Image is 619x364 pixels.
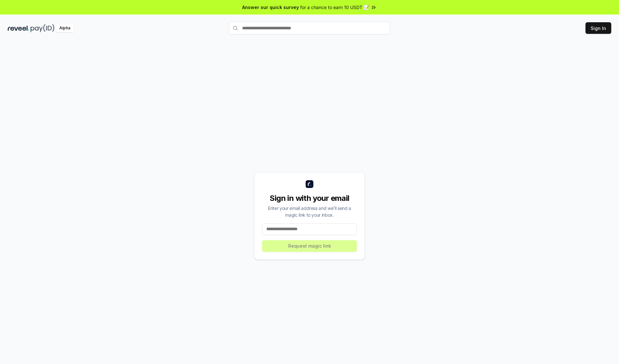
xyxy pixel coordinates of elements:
div: Alpha [56,24,74,32]
div: Sign in with your email [262,193,357,203]
div: Enter your email address and we’ll send a magic link to your inbox. [262,205,357,218]
img: logo_small [306,180,313,188]
img: reveel_dark [8,24,29,32]
button: Sign In [585,22,611,34]
span: for a chance to earn 10 USDT 📝 [300,4,369,11]
span: Answer our quick survey [242,4,299,11]
img: pay_id [31,24,54,32]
